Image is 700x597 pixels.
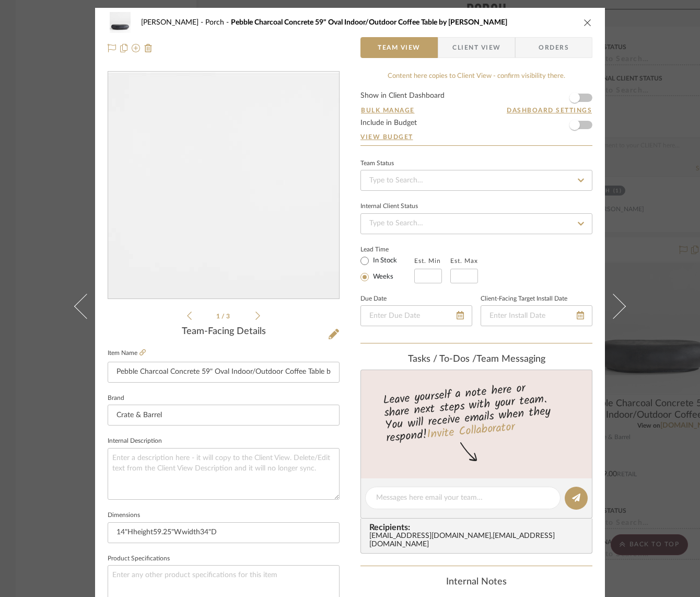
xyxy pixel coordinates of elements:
div: 0 [108,72,339,299]
a: View Budget [360,133,592,141]
img: ed524c48-1a30-40b6-8236-c82131eb4596_436x436.jpg [110,72,337,299]
div: Internal Notes [360,577,592,588]
span: Pebble Charcoal Concrete 59" Oval Indoor/Outdoor Coffee Table by [PERSON_NAME] [231,19,507,26]
label: Est. Min [414,257,441,265]
button: Dashboard Settings [506,106,592,115]
label: Client-Facing Target Install Date [481,296,567,302]
div: Leave yourself a note here or share next steps with your team. You will receive emails when they ... [359,377,594,447]
input: Enter Due Date [360,305,472,326]
div: Team-Facing Details [108,326,340,338]
input: Enter the dimensions of this item [108,522,340,543]
div: Internal Client Status [360,204,418,209]
label: Brand [108,396,124,401]
input: Type to Search… [360,213,592,234]
label: Product Specifications [108,556,170,561]
input: Enter Item Name [108,362,340,383]
span: Tasks / To-Dos / [408,354,476,364]
div: [EMAIL_ADDRESS][DOMAIN_NAME] , [EMAIL_ADDRESS][DOMAIN_NAME] [369,532,588,549]
label: Item Name [108,349,146,358]
label: In Stock [371,256,397,266]
button: close [583,18,592,27]
label: Weeks [371,272,393,282]
label: Dimensions [108,513,140,518]
button: Bulk Manage [360,106,415,115]
label: Lead Time [360,245,414,254]
span: Orders [527,37,580,58]
div: team Messaging [360,354,592,365]
span: [PERSON_NAME] [141,19,205,26]
span: 3 [226,313,231,319]
label: Est. Max [450,257,478,265]
span: Client View [452,37,500,58]
div: Content here copies to Client View - confirm visibility there. [360,71,592,82]
img: Remove from project [144,44,153,52]
span: Team View [378,37,421,58]
a: Invite Collaborator [426,418,516,444]
label: Due Date [360,296,387,302]
span: 1 [216,313,221,319]
input: Enter Install Date [481,305,592,326]
label: Internal Description [108,439,162,444]
input: Enter Brand [108,405,340,426]
span: Porch [205,19,231,26]
span: Recipients: [369,523,588,532]
mat-radio-group: Select item type [360,254,414,283]
input: Type to Search… [360,170,592,191]
div: Team Status [360,161,394,166]
img: ed524c48-1a30-40b6-8236-c82131eb4596_48x40.jpg [108,12,133,33]
span: / [221,313,226,319]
